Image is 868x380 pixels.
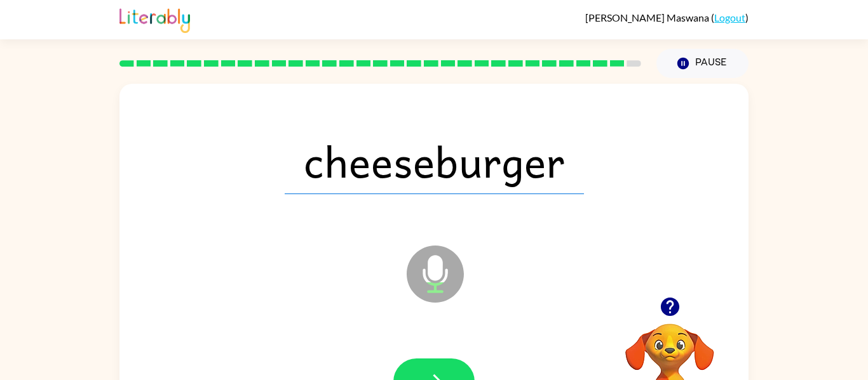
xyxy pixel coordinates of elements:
[119,5,190,33] img: Literably
[585,11,749,23] div: ( )
[585,11,711,23] span: [PERSON_NAME] Maswana
[714,11,745,23] a: Logout
[285,128,584,194] span: cheeseburger
[656,49,749,78] button: Pause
